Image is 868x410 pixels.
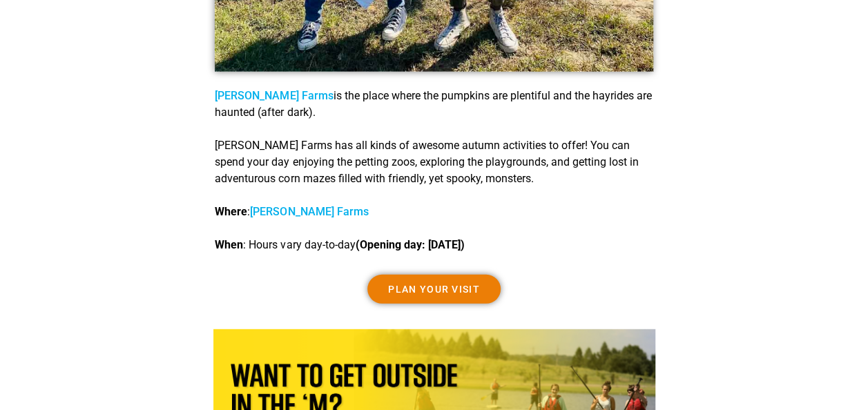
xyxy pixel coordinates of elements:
a: [PERSON_NAME] Farms [250,205,368,218]
a: Plan Your Visit [367,275,501,304]
span: Plan Your Visit [388,284,480,294]
p: : Hours vary day-to-day [215,237,653,253]
strong: Where [215,205,247,218]
strong: When [215,238,243,251]
strong: (Opening day: [DATE]) [355,238,464,251]
p: : [215,204,653,220]
p: is the place where the pumpkins are plentiful and the hayrides are haunted (after dark). [215,88,653,121]
a: [PERSON_NAME] Farms [215,89,333,102]
p: [PERSON_NAME] Farms has all kinds of awesome autumn activities to offer! You can spend your day e... [215,137,653,187]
